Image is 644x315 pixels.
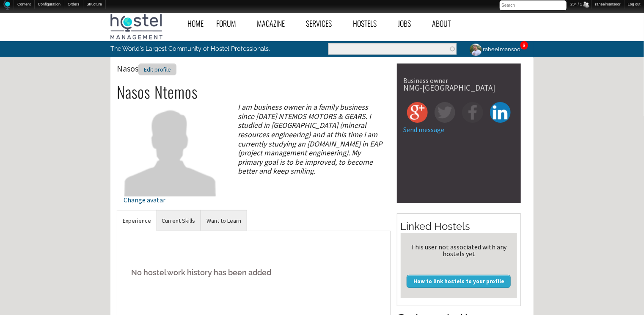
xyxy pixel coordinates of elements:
[124,144,217,203] a: Change avatar
[3,0,10,10] img: Home
[138,63,176,74] a: Edit profile
[404,77,514,84] div: Business owner
[138,64,176,76] div: Edit profile
[251,14,300,33] a: Magazine
[201,210,247,231] a: Want to Learn
[124,196,217,203] div: Change avatar
[435,102,455,123] img: tw-square.png
[181,14,210,33] a: Home
[500,0,567,10] input: Search
[117,83,391,101] h2: Nasos Ntemos
[490,102,511,123] img: in-square.png
[210,14,251,33] a: Forum
[401,219,517,234] h2: Linked Hostels
[407,102,428,123] img: gp-square.png
[124,102,217,196] img: Nasos's picture
[392,14,426,33] a: Jobs
[523,42,526,48] a: 8
[404,84,514,92] div: NMG-[GEOGRAPHIC_DATA]
[110,41,287,56] p: The World's Largest Community of Hostel Professionals.
[124,260,384,285] h5: No hostel work history has been added
[407,275,511,287] a: How to link hostels to your profile
[404,125,445,134] a: Send message
[347,14,392,33] a: Hostels
[231,102,390,176] div: I am business owner in a family business since [DATE] NTEMOS MOTORS & GEARS. I studied in [GEOGRA...
[426,14,466,33] a: About
[404,243,514,257] div: This user not associated with any hostels yet
[156,210,201,231] a: Current Skills
[462,102,483,123] img: fb-square.png
[300,14,347,33] a: Services
[117,210,157,231] a: Experience
[328,43,457,55] input: Enter the terms you wish to search for.
[110,14,162,39] img: Hostel Management Home
[117,63,176,74] span: Nasos
[468,42,483,57] img: raheelmansoor's picture
[463,41,528,58] a: raheelmansoor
